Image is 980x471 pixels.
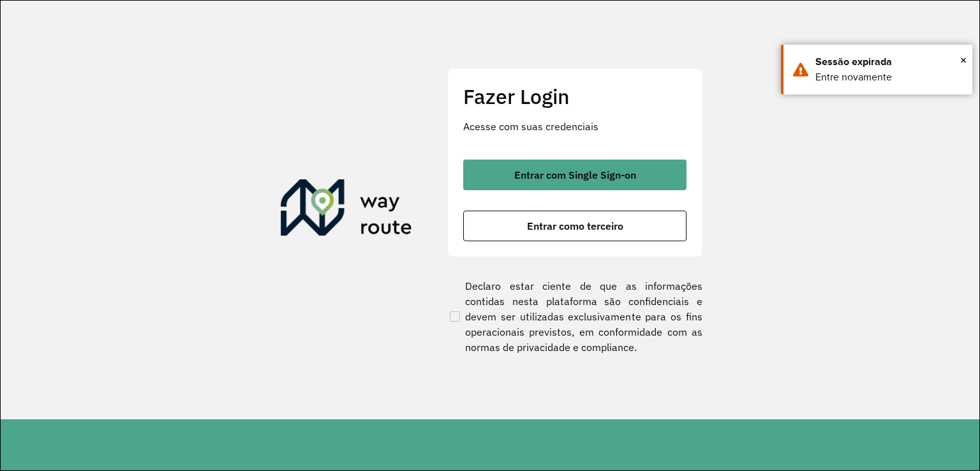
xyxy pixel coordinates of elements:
button: Close [960,50,967,70]
h2: Fazer Login [463,84,687,108]
button: button [463,211,687,241]
span: × [960,50,967,70]
button: button [463,160,687,190]
img: Roteirizador AmbevTech [281,179,412,241]
label: Declaro estar ciente de que as informações contidas nesta plataforma são confidenciais e devem se... [447,278,702,355]
div: Entre novamente [815,70,963,85]
div: Sessão expirada [815,54,963,70]
span: Entrar com Single Sign-on [514,170,636,180]
span: Entrar como terceiro [527,221,623,231]
p: Acesse com suas credenciais [463,119,687,134]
